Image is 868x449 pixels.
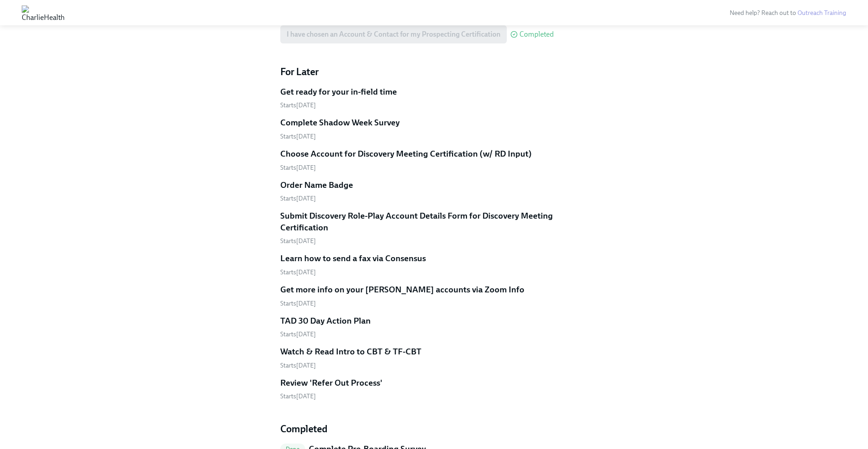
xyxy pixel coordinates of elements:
[280,65,588,79] h4: For Later
[280,377,588,401] a: Review 'Refer Out Process'Starts[DATE]
[280,362,316,369] span: Monday, October 27th 2025, 10:00 am
[280,346,421,358] h5: Watch & Read Intro to CBT & TF-CBT
[280,237,316,245] span: Thursday, October 16th 2025, 10:00 am
[22,5,65,20] img: CharlieHealth
[280,253,426,264] h5: Learn how to send a fax via Consensus
[280,377,382,389] h5: Review 'Refer Out Process'
[280,210,588,233] h5: Submit Discovery Role-Play Account Details Form for Discovery Meeting Certification
[280,268,316,276] span: Friday, October 17th 2025, 10:00 am
[519,31,554,38] span: Completed
[280,300,316,307] span: Starts [DATE]
[280,101,316,109] span: Monday, October 6th 2025, 10:00 am
[280,284,524,296] h5: Get more info on your [PERSON_NAME] accounts via Zoom Info
[280,330,316,338] span: Starts [DATE]
[280,253,588,277] a: Learn how to send a fax via ConsensusStarts[DATE]
[280,148,588,172] a: Choose Account for Discovery Meeting Certification (w/ RD Input)Starts[DATE]
[797,9,846,17] a: Outreach Training
[280,148,532,160] h5: Choose Account for Discovery Meeting Certification (w/ RD Input)
[280,117,400,129] h5: Complete Shadow Week Survey
[280,422,588,436] h4: Completed
[280,117,588,141] a: Complete Shadow Week SurveyStarts[DATE]
[280,284,588,308] a: Get more info on your [PERSON_NAME] accounts via Zoom InfoStarts[DATE]
[280,86,588,110] a: Get ready for your in-field timeStarts[DATE]
[280,346,588,370] a: Watch & Read Intro to CBT & TF-CBTStarts[DATE]
[280,392,316,400] span: Wednesday, October 29th 2025, 10:00 am
[280,195,316,202] span: Wednesday, October 15th 2025, 10:00 am
[280,315,371,327] h5: TAD 30 Day Action Plan
[280,179,588,203] a: Order Name BadgeStarts[DATE]
[280,86,397,98] h5: Get ready for your in-field time
[280,133,316,140] span: Friday, October 10th 2025, 10:00 am
[280,210,588,245] a: Submit Discovery Role-Play Account Details Form for Discovery Meeting CertificationStarts[DATE]
[730,9,846,17] span: Need help? Reach out to
[280,315,588,339] a: TAD 30 Day Action PlanStarts[DATE]
[280,179,353,191] h5: Order Name Badge
[280,164,316,172] span: Tuesday, October 14th 2025, 10:00 am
